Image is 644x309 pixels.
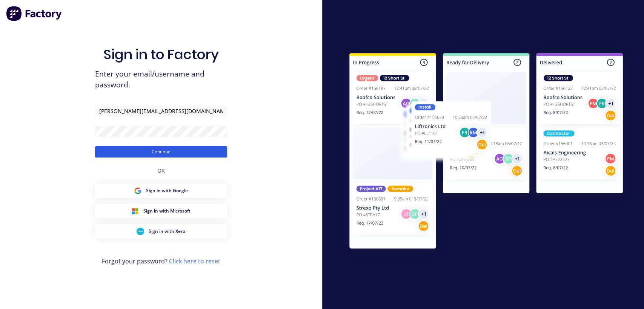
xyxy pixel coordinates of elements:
[131,207,139,215] img: Microsoft Sign in
[95,204,227,218] button: Microsoft Sign inSign in with Microsoft
[95,106,227,117] input: Email/Username
[143,208,191,214] span: Sign in with Microsoft
[169,257,220,265] a: Click here to reset
[95,69,227,90] span: Enter your email/username and password.
[103,46,219,63] h1: Sign in to Factory
[6,6,63,21] img: Factory
[137,228,144,235] img: Xero Sign in
[149,228,185,235] span: Sign in with Xero
[146,187,188,194] span: Sign in with Google
[333,38,639,266] img: Sign in
[95,146,227,158] button: Continue
[157,158,165,184] div: OR
[95,184,227,198] button: Google Sign inSign in with Google
[134,187,141,194] img: Google Sign in
[95,224,227,239] button: Xero Sign inSign in with Xero
[102,257,220,266] span: Forgot your password?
